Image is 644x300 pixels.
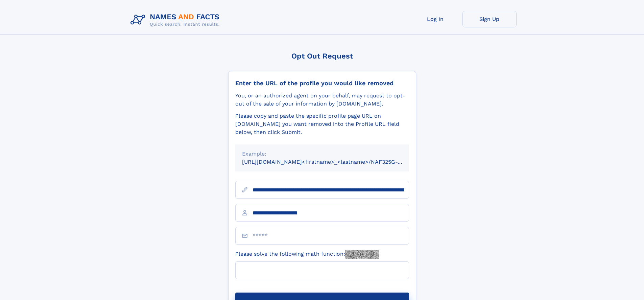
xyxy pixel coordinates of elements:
[128,11,225,29] img: Logo Names and Facts
[235,92,409,108] div: You, or an authorized agent on your behalf, may request to opt-out of the sale of your informatio...
[242,159,422,165] small: [URL][DOMAIN_NAME]<firstname>_<lastname>/NAF325G-xxxxxxxx
[242,150,402,158] div: Example:
[408,11,462,27] a: Log In
[235,79,409,87] div: Enter the URL of the profile you would like removed
[235,112,409,136] div: Please copy and paste the specific profile page URL on [DOMAIN_NAME] you want removed into the Pr...
[228,52,416,60] div: Opt Out Request
[462,11,517,27] a: Sign Up
[235,250,379,259] label: Please solve the following math function:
